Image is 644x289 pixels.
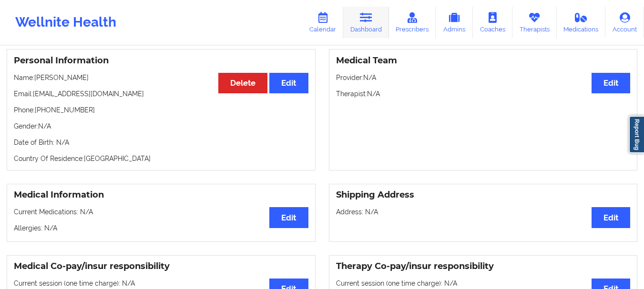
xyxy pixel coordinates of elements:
p: Current Medications: N/A [14,207,308,217]
h3: Medical Co-pay/insur responsibility [14,261,308,272]
p: Gender: N/A [14,121,308,131]
a: Medications [557,7,606,38]
p: Therapist: N/A [336,89,631,99]
h3: Medical Team [336,55,631,66]
a: Prescribers [389,7,436,38]
button: Delete [218,73,267,93]
button: Edit [592,207,630,228]
button: Edit [269,207,308,228]
p: Address: N/A [336,207,631,217]
a: Admins [436,7,473,38]
a: Dashboard [343,7,389,38]
h3: Medical Information [14,189,308,200]
button: Edit [592,73,630,93]
h3: Shipping Address [336,189,631,200]
a: Coaches [473,7,512,38]
p: Date of Birth: N/A [14,138,308,147]
button: Edit [269,73,308,93]
h3: Personal Information [14,55,308,66]
p: Current session (one time charge): N/A [336,279,631,288]
a: Therapists [512,7,557,38]
a: Calendar [302,7,343,38]
p: Provider: N/A [336,73,631,82]
a: Report Bug [629,116,644,153]
h3: Therapy Co-pay/insur responsibility [336,261,631,272]
p: Email: [EMAIL_ADDRESS][DOMAIN_NAME] [14,89,308,99]
p: Name: [PERSON_NAME] [14,73,308,82]
p: Allergies: N/A [14,223,308,233]
a: Account [605,7,644,38]
p: Current session (one time charge): N/A [14,279,308,288]
p: Phone: [PHONE_NUMBER] [14,105,308,115]
p: Country Of Residence: [GEOGRAPHIC_DATA] [14,154,308,163]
